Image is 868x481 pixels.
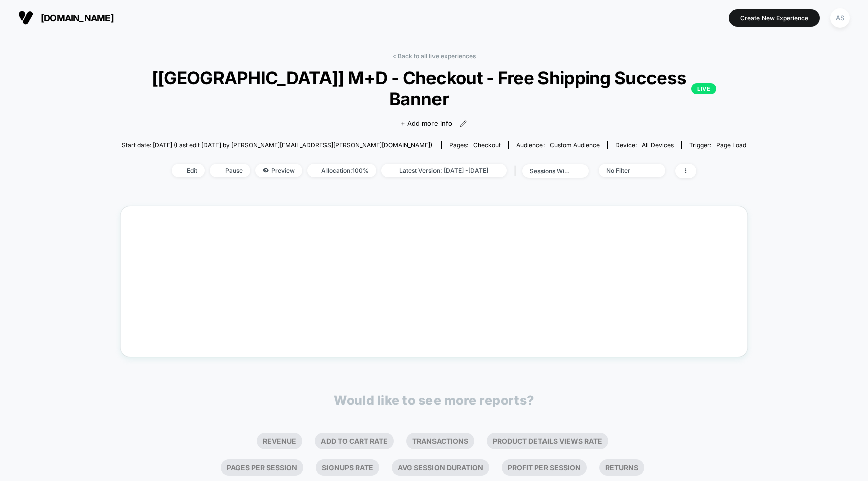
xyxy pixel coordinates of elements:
li: Product Details Views Rate [487,433,608,449]
li: Signups Rate [316,459,379,476]
li: Profit Per Session [502,459,587,476]
span: Pause [210,164,250,177]
li: Avg Session Duration [392,459,489,476]
span: [[GEOGRAPHIC_DATA]] M+D - Checkout - Free Shipping Success Banner [152,67,717,109]
li: Add To Cart Rate [315,433,394,449]
span: Start date: [DATE] (Last edit [DATE] by [PERSON_NAME][EMAIL_ADDRESS][PERSON_NAME][DOMAIN_NAME]) [122,141,432,149]
span: Allocation: 100% [307,164,376,177]
span: | [512,164,522,178]
div: AS [830,8,850,28]
li: Transactions [406,433,474,449]
li: Pages Per Session [221,459,303,476]
div: sessions with impression [530,167,570,175]
span: + Add more info [401,118,452,129]
span: Custom Audience [550,141,600,149]
img: Visually logo [18,10,33,25]
a: < Back to all live experiences [392,52,476,60]
div: Pages: [449,141,501,149]
span: Edit [172,164,205,177]
div: Trigger: [689,141,746,149]
span: Page Load [716,141,746,149]
div: No Filter [606,167,646,174]
li: Revenue [257,433,302,449]
button: Create New Experience [729,9,820,27]
li: Returns [599,459,644,476]
span: all devices [642,141,674,149]
button: AS [827,8,853,28]
span: [DOMAIN_NAME] [41,13,114,23]
span: Device: [607,141,681,149]
div: Audience: [516,141,600,149]
span: Latest Version: [DATE] - [DATE] [381,164,507,177]
button: [DOMAIN_NAME] [15,10,117,26]
span: checkout [473,141,501,149]
p: LIVE [691,83,716,94]
span: Preview [255,164,302,177]
p: Would like to see more reports? [334,393,534,408]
